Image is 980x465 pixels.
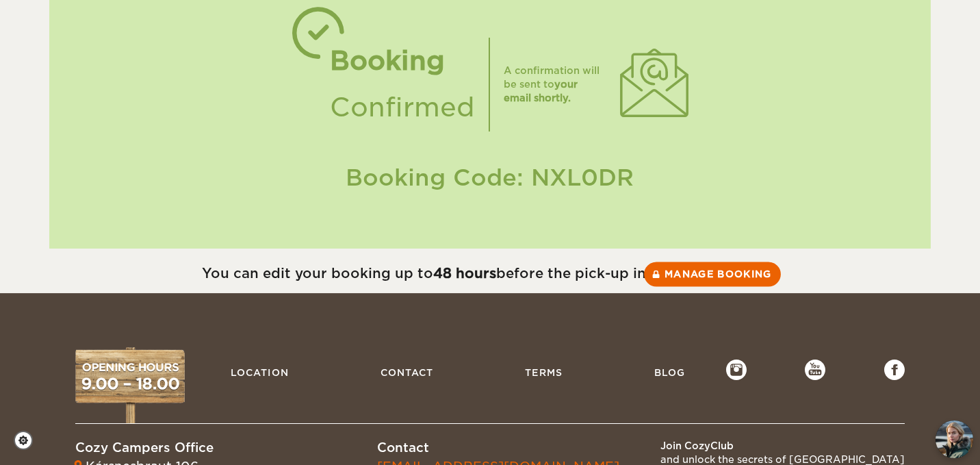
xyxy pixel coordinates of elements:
button: chat-button [936,420,973,458]
a: Location [224,360,296,386]
img: Freyja at Cozy Campers [936,420,973,458]
div: Confirmed [330,84,475,131]
a: Blog [647,360,692,386]
strong: 48 hours [433,265,496,281]
div: Contact [377,439,619,457]
div: Join CozyClub [660,439,905,453]
a: Contact [374,360,440,386]
a: Manage booking [644,262,781,286]
div: Booking Code: NXL0DR [63,162,918,194]
div: A confirmation will be sent to [504,64,606,105]
a: Cookie settings [14,431,42,450]
div: Booking [330,38,475,84]
a: Terms [518,360,569,386]
div: Cozy Campers Office [75,439,328,457]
